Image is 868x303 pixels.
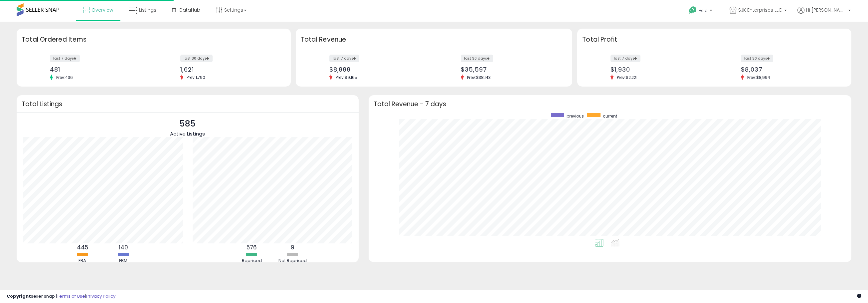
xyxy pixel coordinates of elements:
a: Hi [PERSON_NAME] [797,7,851,22]
span: Prev: $8,994 [744,75,774,80]
i: Get Help [689,6,697,14]
label: last 30 days [180,55,213,62]
div: Repriced [232,258,272,264]
label: last 30 days [461,55,493,62]
span: Prev: $2,221 [613,75,641,80]
span: Listings [139,7,156,13]
label: last 7 days [610,55,640,62]
div: Not Repriced [273,258,313,264]
a: Privacy Policy [86,293,115,299]
span: Prev: $9,165 [332,75,361,80]
span: Help [699,8,708,13]
div: FBM [103,258,143,264]
div: seller snap | | [7,293,115,300]
div: 1,621 [180,66,279,73]
div: $1,930 [610,66,709,73]
b: 445 [77,243,88,251]
div: $8,888 [329,66,429,73]
span: Overview [91,7,113,13]
a: Terms of Use [57,293,85,299]
b: 576 [247,243,257,251]
b: 9 [291,243,294,251]
h3: Total Revenue - 7 days [374,102,846,107]
h3: Total Revenue [301,35,567,44]
span: DataHub [179,7,200,13]
a: Help [684,1,719,22]
span: Active Listings [170,130,205,137]
span: SJK Enterprises LLC [738,7,782,13]
div: $35,597 [461,66,561,73]
label: last 7 days [329,55,359,62]
label: last 30 days [741,55,773,62]
h3: Total Profit [582,35,846,44]
b: 140 [119,243,128,251]
span: Prev: 1,790 [183,75,209,80]
h3: Total Ordered Items [22,35,286,44]
strong: Copyright [7,293,31,299]
label: last 7 days [50,55,80,62]
span: previous [567,113,584,119]
div: $8,037 [741,66,840,73]
span: Prev: $38,143 [464,75,494,80]
span: current [603,113,617,119]
p: 585 [170,118,205,130]
div: 481 [50,66,149,73]
span: Prev: 436 [53,75,76,80]
h3: Total Listings [22,102,354,107]
span: Hi [PERSON_NAME] [806,7,846,13]
div: FBA [63,258,102,264]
